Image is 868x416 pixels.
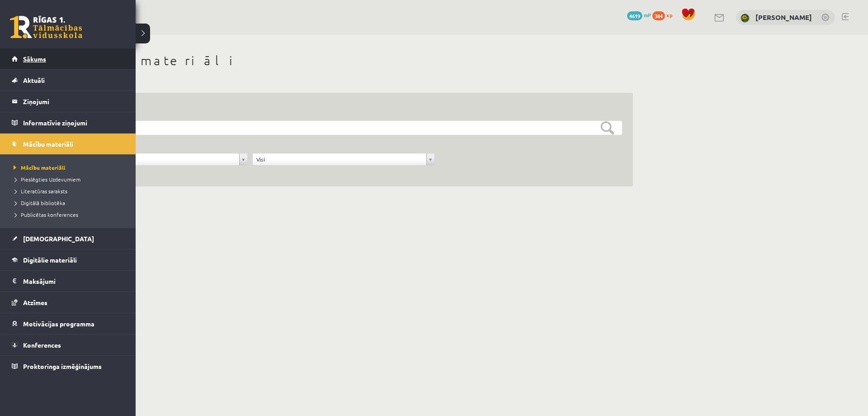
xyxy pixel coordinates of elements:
[253,153,434,165] a: Visi
[652,11,665,20] span: 384
[666,11,672,19] span: xp
[652,11,677,19] a: 384 xp
[23,271,124,292] legend: Maksājumi
[12,249,124,270] a: Digitālie materiāli
[66,153,247,165] a: Jebkuram priekšmetam
[11,210,127,219] a: Publicētas konferences
[23,140,73,148] span: Mācību materiāli
[12,292,124,313] a: Atzīmes
[65,104,611,116] h3: Filtrs
[11,187,67,195] span: Literatūras saraksts
[11,176,80,183] span: Pieslēgties Uzdevumiem
[11,199,127,207] a: Digitālā bibliotēka
[627,11,642,20] span: 4619
[69,153,236,165] span: Jebkuram priekšmetam
[741,14,750,23] img: Krists Ozols
[627,11,651,19] a: 4619 mP
[23,112,124,133] legend: Informatīvie ziņojumi
[12,335,124,355] a: Konferences
[12,134,124,154] a: Mācību materiāli
[11,199,65,206] span: Digitālā bibliotēka
[23,341,61,349] span: Konferences
[12,313,124,334] a: Motivācijas programma
[12,356,124,377] a: Proktoringa izmēģinājums
[23,76,45,84] span: Aktuāli
[11,175,127,183] a: Pieslēgties Uzdevumiem
[23,55,46,63] span: Sākums
[23,234,94,243] span: [DEMOGRAPHIC_DATA]
[12,48,124,69] a: Sākums
[11,163,127,172] a: Mācību materiāli
[755,13,812,22] a: [PERSON_NAME]
[23,320,94,328] span: Motivācijas programma
[54,53,633,68] h1: Mācību materiāli
[12,70,124,91] a: Aktuāli
[23,298,47,306] span: Atzīmes
[23,256,77,264] span: Digitālie materiāli
[11,164,66,171] span: Mācību materiāli
[256,153,423,165] span: Visi
[12,228,124,249] a: [DEMOGRAPHIC_DATA]
[12,91,124,112] a: Ziņojumi
[12,271,124,292] a: Maksājumi
[644,11,651,19] span: mP
[12,112,124,133] a: Informatīvie ziņojumi
[11,187,127,195] a: Literatūras saraksts
[23,91,124,112] legend: Ziņojumi
[10,16,82,38] a: Rīgas 1. Tālmācības vidusskola
[11,211,78,218] span: Publicētas konferences
[23,362,102,370] span: Proktoringa izmēģinājums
